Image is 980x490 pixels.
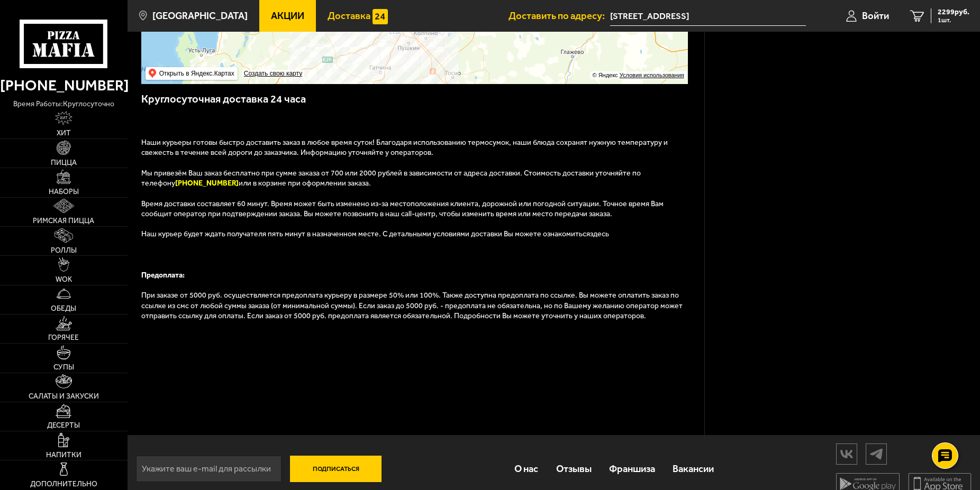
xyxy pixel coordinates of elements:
span: Обеды [51,305,76,312]
span: Салаты и закуски [29,393,99,400]
span: При заказе от 5000 руб. осуществляется предоплата курьеру в размере 50% или 100%. Также доступна ... [141,291,683,320]
span: Хит [57,130,71,137]
img: tg [866,445,886,463]
span: Акции [271,11,304,21]
a: Отзывы [547,452,600,485]
span: Дополнительно [30,480,97,488]
a: Вакансии [664,452,722,485]
img: 15daf4d41897b9f0e9f617042186c801.svg [373,9,388,24]
input: Укажите ваш e-mail для рассылки [136,456,282,482]
ymaps: © Яндекс [592,72,618,78]
input: Ваш адрес доставки [610,6,806,26]
a: здесь [590,229,609,238]
b: [PHONE_NUMBER] [175,179,239,188]
button: Подписаться [290,456,382,482]
ymaps: Открыть в Яндекс.Картах [146,67,238,80]
span: Доставка [328,11,370,21]
span: Наши курьеры готовы быстро доставить заказ в любое время суток! Благодаря использованию термосумо... [141,138,668,157]
h3: Круглосуточная доставка 24 часа [141,92,691,117]
span: Доставить по адресу: [509,11,610,21]
span: Мы привезём Ваш заказ бесплатно при сумме заказа от 700 или 2000 рублей в зависимости от адреса д... [141,169,641,188]
img: vk [837,445,857,463]
ymaps: Открыть в Яндекс.Картах [159,67,234,80]
span: Супы [53,364,74,371]
span: Россия, Санкт-Петербург, набережная реки Смоленки, 31 [610,6,806,26]
span: Роллы [51,247,77,254]
span: Пицца [51,159,77,167]
a: Создать свою карту [242,70,304,78]
span: Римская пицца [33,217,94,225]
span: WOK [56,276,72,283]
a: Франшиза [600,452,664,485]
span: 1 шт. [938,17,969,23]
span: Войти [862,11,889,21]
span: Десерты [47,422,80,429]
b: Предоплата: [141,271,185,280]
span: Наборы [49,188,79,196]
span: 2299 руб. [938,8,969,16]
span: Напитки [46,451,81,459]
span: Время доставки составляет 60 минут. Время может быть изменено из-за местоположения клиента, дорож... [141,199,664,218]
span: [GEOGRAPHIC_DATA] [152,11,248,21]
span: Горячее [48,334,79,341]
a: О нас [506,452,547,485]
span: Наш курьер будет ждать получателя пять минут в назначенном месте. С детальными условиями доставки... [141,229,611,238]
a: Условия использования [620,72,684,78]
